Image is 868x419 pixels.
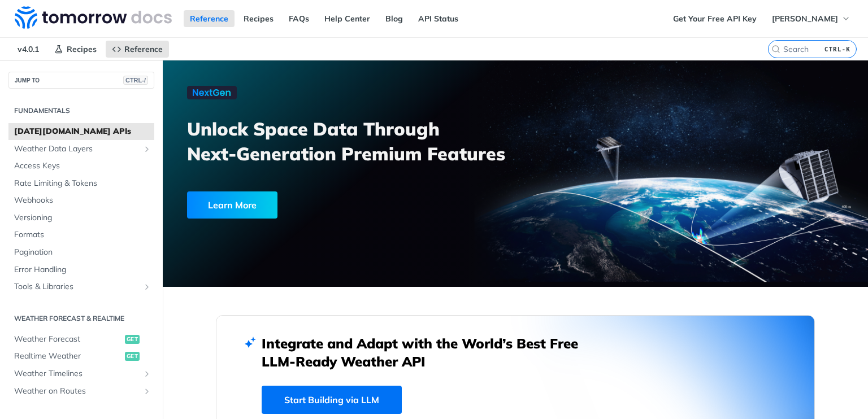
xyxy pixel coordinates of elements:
span: Weather Forecast [14,334,122,345]
a: Get Your Free API Key [667,10,763,27]
a: Error Handling [8,261,154,278]
span: Tools & Libraries [14,281,140,293]
span: Pagination [14,247,151,258]
button: Show subpages for Weather Data Layers [142,145,151,154]
a: Recipes [48,41,103,58]
a: Weather Forecastget [8,331,154,348]
span: Rate Limiting & Tokens [14,178,151,189]
button: [PERSON_NAME] [766,10,857,27]
svg: Search [771,45,780,54]
h2: Integrate and Adapt with the World’s Best Free LLM-Ready Weather API [262,334,595,370]
span: get [125,335,140,344]
div: Learn More [187,191,277,219]
span: Error Handling [14,264,151,276]
a: Tools & LibrariesShow subpages for Tools & Libraries [8,278,154,295]
span: v4.0.1 [11,41,45,58]
a: Realtime Weatherget [8,348,154,365]
a: Pagination [8,244,154,261]
a: Recipes [237,10,280,27]
a: Versioning [8,209,154,226]
span: Access Keys [14,160,151,172]
img: Tomorrow.io Weather API Docs [15,6,172,29]
button: JUMP TOCTRL-/ [8,72,154,89]
button: Show subpages for Weather on Routes [142,387,151,396]
a: Webhooks [8,192,154,209]
span: Formats [14,229,151,241]
span: Weather Data Layers [14,143,140,155]
span: CTRL-/ [123,76,148,85]
button: Show subpages for Weather Timelines [142,369,151,378]
button: Show subpages for Tools & Libraries [142,282,151,291]
a: API Status [412,10,465,27]
a: Blog [379,10,409,27]
span: Reference [124,44,163,54]
h2: Weather Forecast & realtime [8,313,154,324]
h2: Fundamentals [8,106,154,116]
span: [PERSON_NAME] [772,14,838,24]
a: Reference [184,10,235,27]
a: Weather Data LayersShow subpages for Weather Data Layers [8,141,154,158]
kbd: CTRL-K [822,43,853,55]
span: Realtime Weather [14,351,122,362]
a: Reference [106,41,169,58]
span: Versioning [14,212,151,224]
span: Recipes [67,44,97,54]
img: NextGen [187,86,237,99]
span: Webhooks [14,195,151,206]
span: Weather on Routes [14,386,140,397]
a: Start Building via LLM [262,386,402,414]
h3: Unlock Space Data Through Next-Generation Premium Features [187,116,528,166]
a: Rate Limiting & Tokens [8,175,154,192]
a: Access Keys [8,158,154,174]
a: [DATE][DOMAIN_NAME] APIs [8,123,154,140]
a: Learn More [187,191,459,219]
span: [DATE][DOMAIN_NAME] APIs [14,126,151,137]
a: Weather TimelinesShow subpages for Weather Timelines [8,365,154,382]
a: FAQs [283,10,315,27]
a: Formats [8,226,154,243]
span: get [125,352,140,361]
span: Weather Timelines [14,368,140,379]
a: Weather on RoutesShow subpages for Weather on Routes [8,383,154,400]
a: Help Center [318,10,376,27]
